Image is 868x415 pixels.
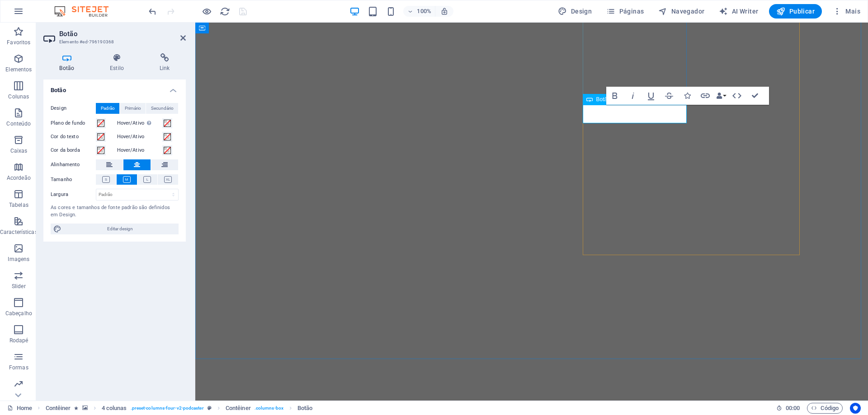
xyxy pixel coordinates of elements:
h3: Elemento #ed-796190368 [59,38,168,46]
button: Editar design [51,224,179,234]
button: Italic (Ctrl+I) [624,87,642,105]
span: Padrão [101,103,115,114]
label: Alinhamento [51,159,96,170]
label: Cor da borda [51,145,96,156]
label: Plano de fundo [51,118,96,129]
button: Link [697,87,714,105]
button: Icons [679,87,696,105]
button: Underline (Ctrl+U) [642,87,660,105]
span: 00 00 [786,403,800,414]
button: reload [219,6,230,17]
button: Publicar [769,4,822,19]
span: Secundário [151,103,174,114]
label: Hover/Ativo [117,145,162,156]
button: Bold (Ctrl+B) [606,87,623,105]
button: Usercentrics [850,403,861,414]
i: Este elemento contém um plano de fundo [82,406,88,410]
span: Páginas [606,7,644,16]
button: Secundário [146,103,178,114]
p: Imagens [8,256,29,263]
button: Data Bindings [715,87,727,105]
p: Caixas [10,147,28,154]
button: Navegador [655,4,708,19]
span: Clique para selecionar. Clique duas vezes para editar [226,403,251,414]
button: HTML [728,87,745,105]
button: Código [807,403,843,414]
span: Código [811,403,839,414]
button: Padrão [96,103,119,114]
p: Elementos [5,66,32,73]
span: Primário [125,103,141,114]
img: Editor Logo [52,6,120,17]
p: Colunas [8,93,29,100]
p: Favoritos [7,39,30,46]
p: Conteúdo [6,120,31,127]
p: Cabeçalho [5,310,32,317]
span: Editar design [64,224,176,234]
button: Confirm (Ctrl+⏎) [746,87,764,105]
p: Formas [9,364,28,371]
button: Primário [120,103,146,114]
button: Páginas [603,4,647,19]
span: Clique para selecionar. Clique duas vezes para editar [46,403,71,414]
span: AI Writer [719,7,758,16]
p: Tabelas [9,201,28,209]
i: O elemento contém uma animação [74,406,78,410]
h6: 100% [417,6,431,17]
h6: Tempo de sessão [776,403,800,414]
button: Clique aqui para sair do modo de visualização e continuar editando [201,6,212,17]
p: Rodapé [9,337,28,344]
div: Design (Ctrl+Alt+Y) [554,4,595,19]
h4: Link [143,53,186,72]
span: . columns-box [255,403,283,414]
i: Ao redimensionar, ajusta automaticamente o nível de zoom para caber no dispositivo escolhido. [440,7,448,15]
span: Mais [833,7,860,16]
span: Navegador [658,7,704,16]
nav: breadcrumb [46,403,313,414]
label: Largura [51,192,96,197]
i: Desfazer: Alterar link (Ctrl+Z) [147,6,158,17]
p: Acordeão [7,174,31,182]
span: Publicar [776,7,815,16]
h2: Botão [59,30,186,38]
button: Mais [829,4,864,19]
button: AI Writer [715,4,762,19]
button: Strikethrough [660,87,678,105]
button: undo [147,6,158,17]
i: Este elemento é uma predefinição personalizável [208,406,212,410]
span: Botão [596,97,610,102]
h4: Botão [43,79,186,96]
a: Clique para cancelar a seleção. Clique duas vezes para abrir as Páginas [7,403,32,414]
span: : [792,405,793,411]
button: 100% [403,6,435,17]
h4: Botão [43,53,94,72]
div: As cores e tamanhos de fonte padrão são definidos em Design. [51,204,179,219]
span: . preset-columns-four-v2-podcaster [131,403,204,414]
i: Recarregar página [220,6,230,17]
button: Design [554,4,595,19]
h4: Estilo [94,53,144,72]
span: Clique para selecionar. Clique duas vezes para editar [102,403,127,414]
label: Hover/Ativo [117,131,162,142]
label: Hover/Ativo [117,118,162,129]
label: Design [51,103,96,114]
p: Slider [12,283,26,290]
label: Cor do texto [51,131,96,142]
span: Design [558,7,592,16]
span: Clique para selecionar. Clique duas vezes para editar [297,403,312,414]
label: Tamanho [51,174,96,185]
